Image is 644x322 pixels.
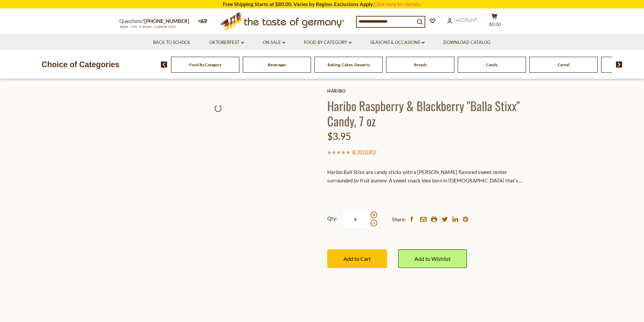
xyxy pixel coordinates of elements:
a: Back to School [153,39,191,46]
img: previous arrow [161,61,167,68]
a: Breads [414,62,427,67]
a: Haribo [327,88,525,94]
a: Download Catalog [443,39,491,46]
a: Baking, Cakes, Desserts [328,62,370,67]
a: 0 Reviews [354,148,374,156]
span: $0.00 [489,22,501,27]
span: ( ) [352,148,376,155]
a: Candy [486,62,498,67]
a: Cereal [558,62,569,67]
img: next arrow [616,61,622,68]
strong: Qty: [327,214,337,223]
a: Account [447,17,477,24]
span: Add to Cart [343,255,371,262]
a: Food By Category [189,62,221,67]
a: Beverages [268,62,286,67]
a: On Sale [263,39,285,46]
button: Add to Cart [327,249,387,268]
a: Oktoberfest [209,39,244,46]
span: Share: [392,215,406,224]
button: $0.00 [484,13,505,30]
p: Questions? [119,17,194,26]
p: Haribo Ball Stixx are candy sticks with a [PERSON_NAME] flavored sweet center surrounded by fruit... [327,168,525,185]
h1: Haribo Raspberry & Blackberry "Balla Stixx" Candy, 7 oz [327,98,525,128]
a: [PHONE_NUMBER] [144,18,189,24]
a: Food By Category [304,39,352,46]
span: Account [456,17,477,23]
a: Seasons & Occasions [370,39,425,46]
span: $3.95 [327,130,351,142]
span: MON - FRI, 9:00AM - 5:00PM (EST) [119,25,177,29]
input: Qty: [342,210,369,229]
a: Click here for details. [374,1,422,7]
a: Add to Wishlist [398,249,467,268]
